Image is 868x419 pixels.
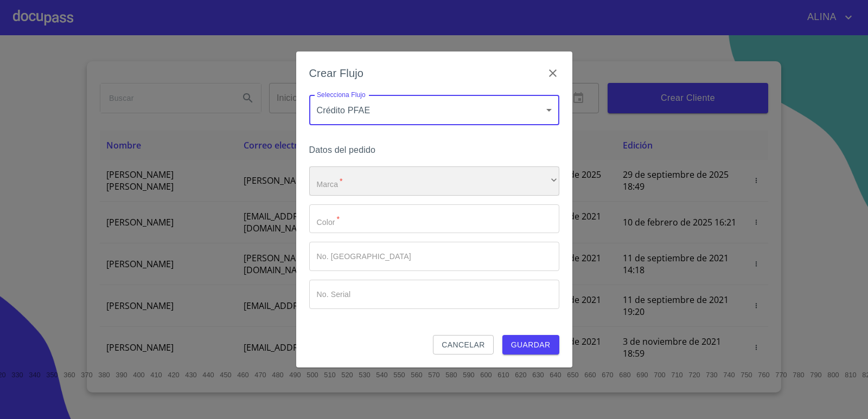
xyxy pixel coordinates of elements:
h6: Crear Flujo [309,65,364,82]
h6: Datos del pedido [309,143,559,158]
button: Guardar [502,335,559,355]
div: ​ [309,166,559,196]
span: Guardar [511,338,551,352]
button: Cancelar [433,335,493,355]
span: Cancelar [442,338,484,352]
div: Crédito PFAE [309,95,559,125]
